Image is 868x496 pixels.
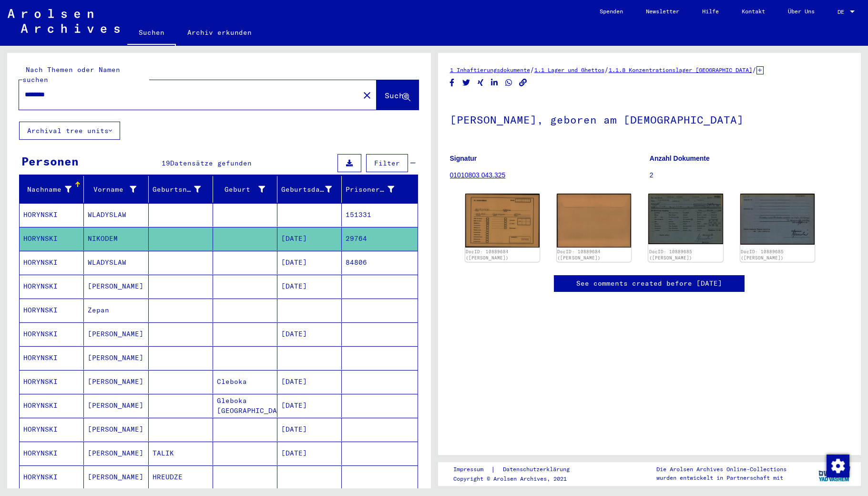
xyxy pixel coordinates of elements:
a: 1 Inhaftierungsdokumente [450,66,530,73]
p: Die Arolsen Archives Online-Collections [656,465,786,474]
button: Share on WhatsApp [504,77,514,89]
b: Anzahl Dokumente [650,155,710,162]
mat-cell: 29764 [342,227,417,250]
a: Datenschutzerklärung [495,465,581,475]
mat-cell: [PERSON_NAME] [84,418,148,441]
mat-cell: [DATE] [277,227,342,250]
mat-cell: NIKODEM [84,227,148,250]
span: / [752,65,756,74]
mat-cell: [DATE] [277,442,342,465]
span: Filter [374,159,400,167]
a: Archiv erkunden [176,21,263,44]
mat-cell: HORYNSKI [20,275,84,298]
mat-cell: [PERSON_NAME] [84,370,148,393]
mat-cell: [DATE] [277,418,342,441]
button: Share on LinkedIn [490,77,500,89]
img: 002.jpg [557,194,631,248]
img: 001.jpg [465,194,540,247]
mat-cell: Zepan [84,299,148,322]
a: DocID: 10889685 ([PERSON_NAME]) [649,249,692,261]
a: See comments created before [DATE] [576,279,722,289]
img: 001.jpg [648,194,723,244]
a: DocID: 10889684 ([PERSON_NAME]) [466,249,509,261]
div: Geburtsname [153,185,201,195]
div: Prisoner # [346,185,394,195]
button: Share on Twitter [461,77,471,89]
mat-cell: HORYNSKI [20,322,84,346]
a: Suchen [127,21,176,46]
button: Copy link [518,77,528,89]
span: / [604,65,609,74]
mat-cell: 84806 [342,251,417,274]
mat-cell: [PERSON_NAME] [84,322,148,346]
img: Arolsen_neg.svg [8,9,120,33]
a: 1.1 Lager und Ghettos [534,66,604,73]
mat-cell: HORYNSKI [20,394,84,417]
mat-cell: [PERSON_NAME] [84,275,148,298]
div: Geburt‏ [217,182,277,197]
h1: [PERSON_NAME], geboren am [DEMOGRAPHIC_DATA] [450,98,849,140]
div: Vorname [88,182,148,197]
div: Geburtsdatum [281,182,344,197]
p: wurden entwickelt in Partnerschaft mit [656,474,786,482]
span: DE [837,9,848,15]
mat-cell: [PERSON_NAME] [84,465,148,489]
mat-header-cell: Geburt‏ [213,176,277,203]
div: Geburtsname [153,182,213,197]
p: Copyright © Arolsen Archives, 2021 [453,475,581,483]
mat-cell: HORYNSKI [20,346,84,370]
div: Vorname [88,185,136,195]
a: 1.1.8 Konzentrationslager [GEOGRAPHIC_DATA] [609,66,752,73]
a: Impressum [453,465,491,475]
mat-cell: [DATE] [277,251,342,274]
mat-cell: HORYNSKI [20,203,84,227]
div: Geburt‏ [217,185,265,195]
mat-cell: HORYNSKI [20,465,84,489]
mat-cell: WLADYSLAW [84,251,148,274]
a: 01010803 043.325 [450,171,506,179]
mat-cell: [DATE] [277,275,342,298]
img: 002.jpg [740,194,815,245]
mat-cell: HORYNSKI [20,251,84,274]
b: Signatur [450,155,477,162]
mat-cell: WLADYSLAW [84,203,148,227]
button: Share on Facebook [447,77,457,89]
mat-header-cell: Prisoner # [342,176,417,203]
mat-cell: HREUDZE [149,465,213,489]
mat-cell: Cleboka [213,370,277,393]
button: Clear [357,85,377,104]
mat-cell: HORYNSKI [20,418,84,441]
div: Nachname [23,182,83,197]
span: / [530,65,534,74]
a: DocID: 10889685 ([PERSON_NAME]) [741,249,784,261]
div: | [453,465,581,475]
mat-label: Nach Themen oder Namen suchen [22,65,120,84]
mat-cell: HORYNSKI [20,370,84,393]
div: Personen [21,153,79,170]
span: Datensätze gefunden [170,159,252,167]
button: Share on Xing [476,77,486,89]
span: Suche [385,91,408,100]
mat-header-cell: Nachname [20,176,84,203]
mat-cell: [PERSON_NAME] [84,346,148,370]
mat-cell: [DATE] [277,322,342,346]
a: DocID: 10889684 ([PERSON_NAME]) [557,249,600,261]
mat-cell: 151331 [342,203,417,227]
mat-cell: [DATE] [277,394,342,417]
mat-cell: TALIK [149,442,213,465]
mat-cell: [DATE] [277,370,342,393]
img: yv_logo.png [817,462,852,486]
button: Archival tree units [19,122,120,140]
mat-header-cell: Geburtsdatum [277,176,342,203]
span: 19 [162,159,170,167]
mat-cell: [PERSON_NAME] [84,442,148,465]
mat-cell: [PERSON_NAME] [84,394,148,417]
mat-header-cell: Geburtsname [149,176,213,203]
div: Nachname [23,185,71,195]
mat-icon: close [361,90,373,101]
mat-cell: Gleboka [GEOGRAPHIC_DATA] [213,394,277,417]
mat-header-cell: Vorname [84,176,148,203]
div: Geburtsdatum [281,185,332,195]
div: Prisoner # [346,182,406,197]
button: Suche [377,80,419,110]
